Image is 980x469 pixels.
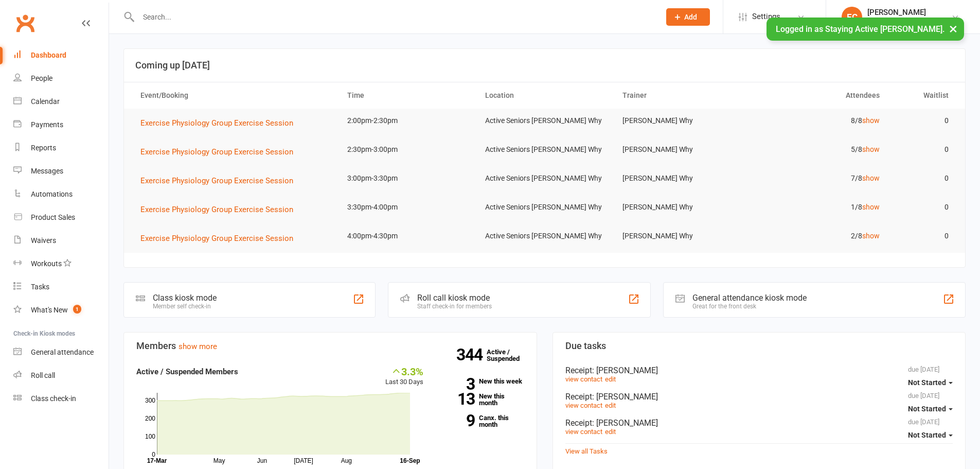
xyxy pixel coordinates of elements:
a: view contact [565,375,602,383]
div: Receipt [565,366,953,375]
span: Exercise Physiology Group Exercise Session [140,205,293,214]
a: 9Canx. this month [439,414,524,428]
a: Waivers [13,229,109,252]
a: What's New1 [13,299,109,322]
div: People [31,74,52,82]
a: View all Tasks [565,447,608,455]
span: Settings [752,5,780,28]
a: Product Sales [13,206,109,229]
span: : [PERSON_NAME] [592,418,658,428]
td: 8/8 [751,109,889,133]
a: show more [179,342,217,351]
td: 0 [889,166,958,190]
a: Automations [13,183,109,206]
div: Last 30 Days [385,366,423,388]
button: Not Started [908,399,953,418]
span: Exercise Physiology Group Exercise Session [140,118,293,128]
input: Search... [135,10,653,24]
button: Exercise Physiology Group Exercise Session [140,117,300,129]
td: 7/8 [751,166,889,190]
td: 0 [889,109,958,133]
div: Reports [31,144,56,152]
a: edit [605,402,616,409]
a: Roll call [13,364,109,387]
div: [PERSON_NAME] [867,8,941,17]
span: : [PERSON_NAME] [592,392,658,402]
div: Dashboard [31,51,66,59]
div: Payments [31,120,63,129]
td: 1/8 [751,195,889,219]
span: Exercise Physiology Group Exercise Session [140,234,293,243]
th: Attendees [751,82,889,109]
a: view contact [565,402,602,409]
h3: Due tasks [565,341,953,351]
span: Not Started [908,405,946,413]
td: 2:00pm-2:30pm [338,109,476,133]
button: Add [666,8,710,26]
td: [PERSON_NAME] Why [613,224,751,248]
a: 344Active / Suspended [487,341,532,370]
td: Active Seniors [PERSON_NAME] Why [476,195,614,219]
strong: 13 [439,391,475,407]
th: Location [476,82,614,109]
a: show [862,145,880,153]
a: 13New this month [439,393,524,406]
td: [PERSON_NAME] Why [613,166,751,190]
span: Not Started [908,431,946,439]
div: Staff check-in for members [417,303,492,310]
td: [PERSON_NAME] Why [613,109,751,133]
span: 1 [73,305,81,314]
td: 0 [889,137,958,162]
h3: Coming up [DATE] [135,60,954,71]
td: 2/8 [751,224,889,248]
a: Workouts [13,252,109,275]
span: : [PERSON_NAME] [592,366,658,375]
strong: Active / Suspended Members [136,367,238,376]
td: 2:30pm-3:00pm [338,137,476,162]
a: Clubworx [12,10,38,36]
strong: 344 [456,347,487,362]
h3: Members [136,341,524,351]
div: Roll call kiosk mode [417,293,492,303]
td: Active Seniors [PERSON_NAME] Why [476,224,614,248]
td: 0 [889,195,958,219]
span: Add [684,13,697,21]
a: Payments [13,113,109,136]
div: Great for the front desk [692,303,807,310]
div: Waivers [31,236,56,245]
div: Staying Active Dee Why [867,17,941,26]
div: Class kiosk mode [153,293,217,303]
span: Not Started [908,378,946,387]
div: Product Sales [31,213,75,221]
a: People [13,67,109,90]
div: General attendance kiosk mode [692,293,807,303]
span: Exercise Physiology Group Exercise Session [140,176,293,185]
strong: 9 [439,413,475,428]
div: Workouts [31,259,62,268]
a: Dashboard [13,44,109,67]
div: Calendar [31,97,60,106]
td: 0 [889,224,958,248]
a: show [862,174,880,182]
span: Logged in as Staying Active [PERSON_NAME]. [776,24,945,34]
a: show [862,116,880,125]
a: view contact [565,428,602,436]
td: 3:30pm-4:00pm [338,195,476,219]
div: Roll call [31,371,55,379]
a: 3New this week [439,378,524,385]
a: Messages [13,160,109,183]
td: Active Seniors [PERSON_NAME] Why [476,137,614,162]
div: General attendance [31,348,94,356]
div: EC [842,7,862,27]
button: Exercise Physiology Group Exercise Session [140,175,300,187]
div: Class check-in [31,394,76,403]
button: Not Started [908,373,953,392]
a: show [862,203,880,211]
td: [PERSON_NAME] Why [613,195,751,219]
a: edit [605,428,616,436]
a: Class kiosk mode [13,387,109,410]
div: Messages [31,167,63,175]
div: Receipt [565,418,953,428]
button: Exercise Physiology Group Exercise Session [140,146,300,158]
th: Trainer [613,82,751,109]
